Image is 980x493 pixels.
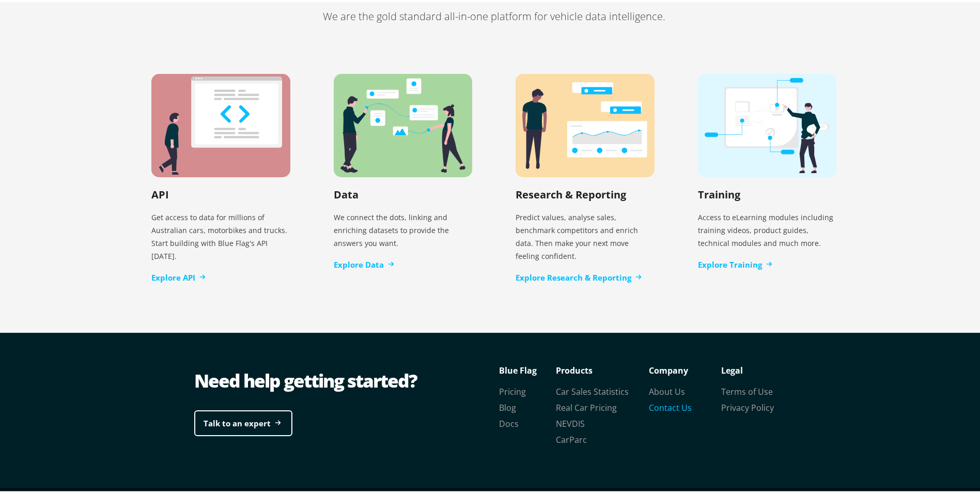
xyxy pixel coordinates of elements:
[151,205,290,265] p: Get access to data for millions of Australian cars, motorbikes and trucks. Start building with Bl...
[194,366,494,392] div: Need help getting started?
[721,361,794,376] p: Legal
[556,400,617,411] a: Real Car Pricing
[698,186,740,199] h2: Training
[151,186,169,199] h2: API
[194,408,292,435] a: Talk to an expert
[516,205,655,265] p: Predict values, analyse sales, benchmark competitors and enrich data. Then make your next move fe...
[334,205,473,252] p: We connect the dots, linking and enriching datasets to provide the answers you want.
[721,384,773,395] a: Terms of Use
[556,361,649,376] p: Products
[499,361,556,376] p: Blue Flag
[516,270,642,282] a: Explore Research & Reporting
[151,270,206,282] a: Explore API
[499,400,516,411] a: Blog
[698,205,837,252] p: Access to eLearning modules including training videos, product guides, technical modules and much...
[130,7,858,22] p: We are the gold standard all-in-one platform for vehicle data intelligence.
[334,257,394,269] a: Explore Data
[499,384,526,395] a: Pricing
[499,416,519,427] a: Docs
[649,400,692,411] a: Contact Us
[516,186,626,199] h2: Research & Reporting
[649,384,685,395] a: About Us
[334,186,359,199] h2: Data
[649,361,721,376] p: Company
[698,257,772,269] a: Explore Training
[556,432,587,443] a: CarParc
[721,400,774,411] a: Privacy Policy
[556,416,585,427] a: NEVDIS
[556,384,629,395] a: Car Sales Statistics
